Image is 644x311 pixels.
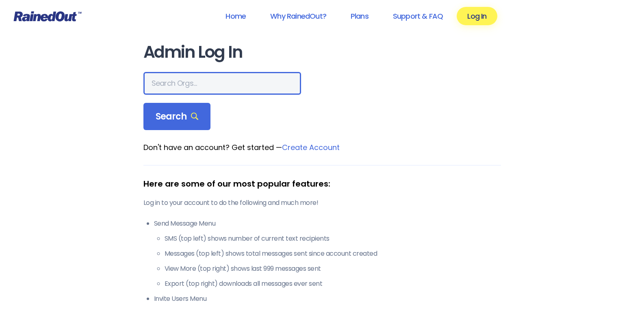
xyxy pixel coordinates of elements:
[165,234,501,244] li: SMS (top left) shows number of current text recipients
[143,178,501,190] div: Here are some of our most popular features:
[215,7,256,25] a: Home
[156,111,199,122] span: Search
[457,7,497,25] a: Log In
[143,72,301,95] input: Search Orgs…
[154,219,501,289] li: Send Message Menu
[382,7,453,25] a: Support & FAQ
[340,7,379,25] a: Plans
[165,264,501,274] li: View More (top right) shows last 999 messages sent
[143,103,211,130] div: Search
[165,249,501,259] li: Messages (top left) shows total messages sent since account created
[143,198,501,208] p: Log in to your account to do the following and much more!
[165,279,501,289] li: Export (top right) downloads all messages ever sent
[143,43,501,61] h1: Admin Log In
[282,142,340,152] a: Create Account
[260,7,337,25] a: Why RainedOut?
